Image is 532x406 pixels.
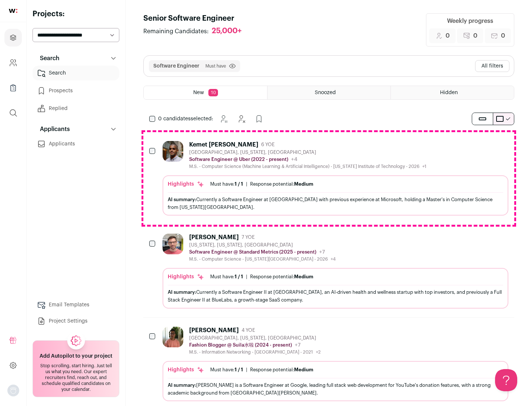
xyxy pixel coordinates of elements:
span: selected: [158,115,213,123]
div: M.S. - Computer Science - [US_STATE][GEOGRAPHIC_DATA] - 2026 [189,256,336,262]
div: M.S. - Computer Science (Machine Learning & Artificial Intelligence) - [US_STATE] Institute of Te... [189,164,426,169]
div: Stop scrolling, start hiring. Just tell us what you need. Our expert recruiters find, reach out, ... [37,363,115,392]
div: Currently a Software Engineer at [GEOGRAPHIC_DATA] with previous experience at Microsoft, holding... [168,196,503,211]
ul: | [210,367,313,373]
div: Must have: [210,181,243,187]
div: Must have: [210,274,243,280]
span: 0 [501,31,505,40]
span: Hidden [440,90,458,95]
div: Kemet [PERSON_NAME] [189,141,258,148]
span: +7 [295,343,301,348]
div: Highlights [168,366,204,374]
a: Company Lists [4,79,22,97]
span: 1 / 1 [235,182,243,186]
img: 927442a7649886f10e33b6150e11c56b26abb7af887a5a1dd4d66526963a6550.jpg [163,141,183,162]
a: Applicants [33,137,119,151]
div: Highlights [168,273,204,281]
iframe: Help Scout Beacon - Open [495,369,517,391]
button: Search [33,51,119,66]
span: +4 [291,157,297,162]
a: Company and ATS Settings [4,54,22,72]
a: [PERSON_NAME] 4 YOE [GEOGRAPHIC_DATA], [US_STATE], [GEOGRAPHIC_DATA] Fashion Blogger @ Suila水啦 (2... [163,327,508,401]
img: wellfound-shorthand-0d5821cbd27db2630d0214b213865d53afaa358527fdda9d0ea32b1df1b89c2c.svg [9,9,17,13]
div: [PERSON_NAME] [189,234,239,241]
span: Must have [205,63,226,69]
button: Open dropdown [7,385,19,396]
span: 0 candidates [158,116,191,121]
span: Medium [294,367,313,372]
button: Snooze [216,111,231,126]
div: Response potential: [250,274,313,280]
img: ebffc8b94a612106133ad1a79c5dcc917f1f343d62299c503ebb759c428adb03.jpg [163,327,183,347]
a: Kemet [PERSON_NAME] 6 YOE [GEOGRAPHIC_DATA], [US_STATE], [GEOGRAPHIC_DATA] Software Engineer @ Ub... [163,141,508,216]
div: M.S. - Information Networking - [GEOGRAPHIC_DATA] - 2021 [189,349,321,355]
img: 92c6d1596c26b24a11d48d3f64f639effaf6bd365bf059bea4cfc008ddd4fb99.jpg [163,234,183,254]
span: Medium [294,182,313,186]
img: nopic.png [7,385,19,396]
div: Highlights [168,180,204,188]
h2: Projects: [33,9,119,19]
div: 25,000+ [212,27,242,36]
ul: | [210,181,313,187]
ul: | [210,274,313,280]
a: Replied [33,101,119,116]
p: Search [35,54,59,63]
span: 0 [473,31,477,40]
a: Snoozed [267,86,391,99]
div: [GEOGRAPHIC_DATA], [US_STATE], [GEOGRAPHIC_DATA] [189,149,426,155]
div: Weekly progress [447,17,493,25]
p: Applicants [35,125,70,134]
div: Response potential: [250,367,313,373]
span: 0 [446,31,450,40]
button: Applicants [33,122,119,137]
a: Project Settings [33,314,119,328]
div: [PERSON_NAME] is a Software Engineer at Google, leading full stack web development for YouTube's ... [168,381,503,397]
p: Software Engineer @ Standard Metrics (2025 - present) [189,249,316,255]
span: 1 / 1 [235,367,243,372]
span: 1 / 1 [235,274,243,279]
a: Projects [4,29,22,47]
a: Add Autopilot to your project Stop scrolling, start hiring. Just tell us what you need. Our exper... [33,340,119,397]
button: All filters [475,60,509,72]
h2: Add Autopilot to your project [40,352,112,360]
p: Software Engineer @ Uber (2022 - present) [189,156,288,162]
span: Snoozed [315,90,336,95]
h1: Senior Software Engineer [143,13,249,24]
span: 6 YOE [261,142,274,148]
div: [GEOGRAPHIC_DATA], [US_STATE], [GEOGRAPHIC_DATA] [189,335,321,341]
span: +2 [316,350,321,354]
div: [PERSON_NAME] [189,327,239,334]
span: +7 [319,250,325,255]
span: 4 YOE [242,327,255,333]
span: AI summary: [168,383,196,388]
span: +1 [422,164,426,169]
a: [PERSON_NAME] 7 YOE [US_STATE], [US_STATE], [GEOGRAPHIC_DATA] Software Engineer @ Standard Metric... [163,234,508,308]
div: Must have: [210,367,243,373]
a: Prospects [33,83,119,98]
div: Currently a Software Engineer II at [GEOGRAPHIC_DATA], an AI-driven health and wellness startup w... [168,288,503,304]
span: 7 YOE [242,234,255,240]
button: Add to Prospects [252,111,266,126]
button: Software Engineer [153,62,199,70]
button: Hide [234,111,249,126]
span: AI summary: [168,290,196,295]
span: New [193,90,204,95]
span: AI summary: [168,197,196,202]
span: 10 [208,89,218,96]
a: Hidden [391,86,514,99]
div: Response potential: [250,181,313,187]
a: Search [33,66,119,80]
a: Email Templates [33,297,119,312]
span: +4 [331,257,336,261]
span: Medium [294,274,313,279]
span: Remaining Candidates: [143,27,209,36]
p: Fashion Blogger @ Suila水啦 (2024 - present) [189,342,292,348]
div: [US_STATE], [US_STATE], [GEOGRAPHIC_DATA] [189,242,336,248]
